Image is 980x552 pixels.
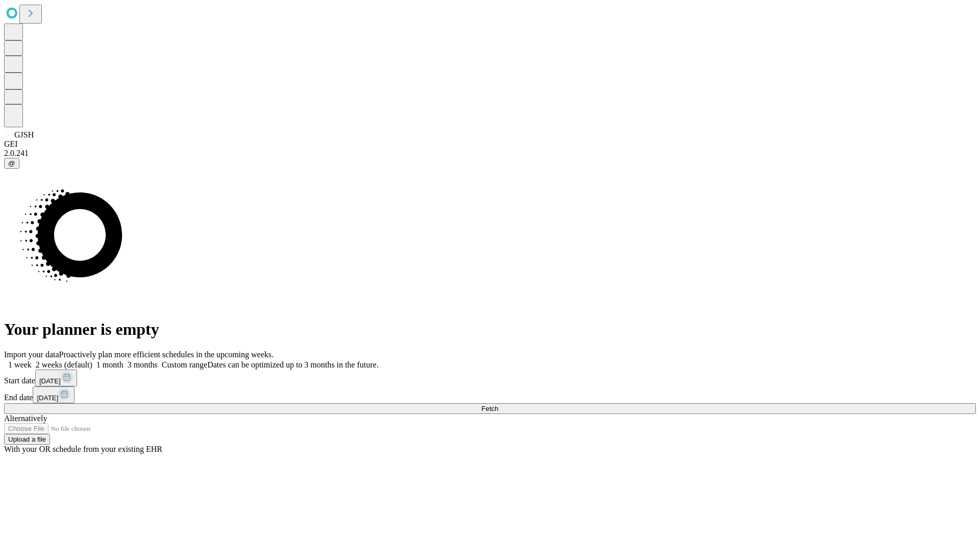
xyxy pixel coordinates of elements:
span: 1 week [8,360,32,369]
span: GJSH [14,130,34,139]
button: @ [4,158,19,169]
button: [DATE] [35,370,77,386]
span: Import your data [4,350,59,359]
span: @ [8,159,15,167]
button: Fetch [4,403,976,414]
span: 2 weeks (default) [36,360,92,369]
span: Custom range [162,360,207,369]
span: Proactively plan more efficient schedules in the upcoming weeks. [59,350,274,359]
div: GEI [4,140,976,149]
button: [DATE] [33,386,75,403]
span: Fetch [481,405,498,412]
div: Start date [4,370,976,386]
span: With your OR schedule from your existing EHR [4,445,162,453]
div: 2.0.241 [4,149,976,158]
span: [DATE] [37,394,58,402]
span: Dates can be optimized up to 3 months in the future. [207,360,378,369]
button: Upload a file [4,434,50,445]
span: 1 month [96,360,124,369]
div: End date [4,386,976,403]
span: 3 months [128,360,158,369]
span: [DATE] [39,377,61,385]
h1: Your planner is empty [4,320,976,339]
span: Alternatively [4,414,47,423]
